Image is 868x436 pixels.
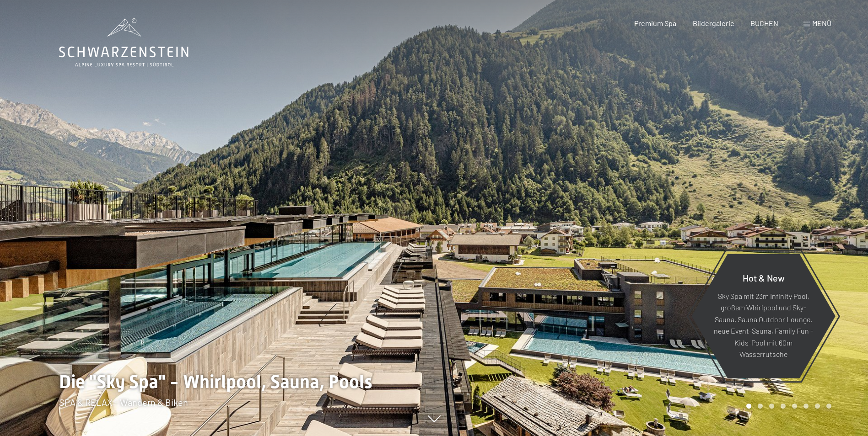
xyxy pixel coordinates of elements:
span: Menü [812,19,831,27]
a: Premium Spa [634,19,676,27]
div: Carousel Page 5 [792,404,797,409]
div: Carousel Page 8 [826,404,831,409]
div: Carousel Page 3 [769,404,774,409]
a: BUCHEN [750,19,778,27]
p: Sky Spa mit 23m Infinity Pool, großem Whirlpool und Sky-Sauna, Sauna Outdoor Lounge, neue Event-S... [714,290,813,360]
div: Carousel Page 6 [803,404,809,409]
div: Carousel Pagination [743,404,831,409]
span: Hot & New [743,272,785,283]
a: Hot & New Sky Spa mit 23m Infinity Pool, großem Whirlpool und Sky-Sauna, Sauna Outdoor Lounge, ne... [691,253,836,379]
div: Carousel Page 4 [781,404,786,409]
div: Carousel Page 2 [758,404,763,409]
div: Carousel Page 7 [815,404,820,409]
a: Bildergalerie [693,19,734,27]
div: Carousel Page 1 (Current Slide) [746,404,751,409]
